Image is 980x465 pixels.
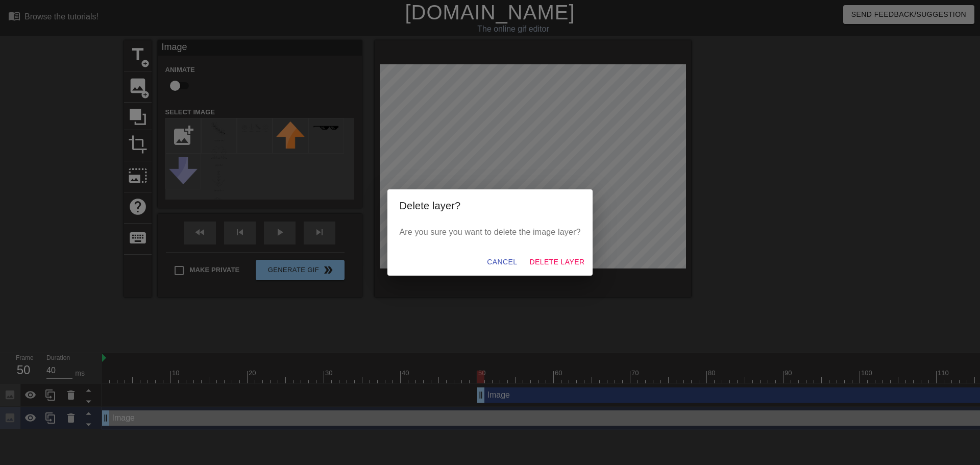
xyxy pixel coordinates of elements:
span: Delete Layer [529,256,584,268]
p: Are you sure you want to delete the image layer? [400,226,581,238]
button: Delete Layer [525,253,589,272]
h2: Delete layer? [400,198,581,214]
span: Cancel [487,256,517,268]
button: Cancel [483,253,521,272]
